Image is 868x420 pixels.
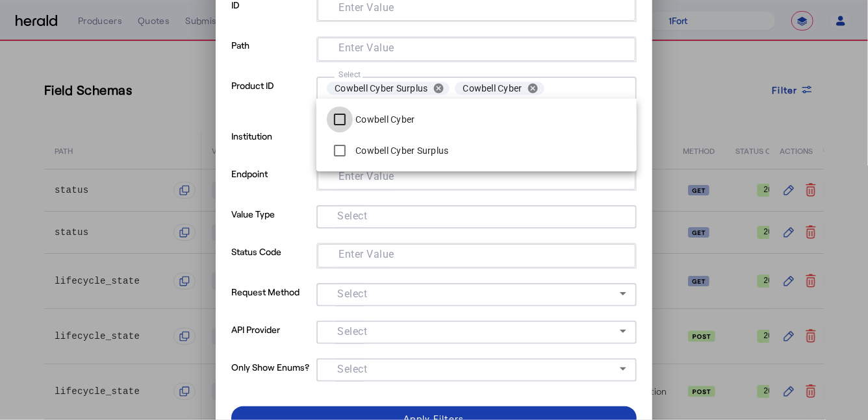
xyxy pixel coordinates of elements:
span: Cowbell Cyber [463,82,522,95]
p: Value Type [231,205,311,243]
p: Request Method [231,283,311,321]
p: Product ID [231,77,311,127]
mat-label: Select [337,210,367,223]
mat-chip-grid: Selection [327,79,626,113]
mat-label: Select [337,326,367,338]
mat-label: Select [338,70,361,79]
mat-label: Select [337,288,367,301]
label: Cowbell Cyber [353,113,415,126]
mat-label: Enter Value [338,249,394,261]
p: Endpoint [231,165,311,205]
p: Path [231,36,311,77]
button: remove Cowbell Cyber [522,82,544,94]
mat-chip-grid: Selection [328,247,625,262]
mat-chip-grid: Selection [328,40,625,56]
mat-chip-grid: Selection [328,169,625,184]
button: remove Cowbell Cyber Surplus [428,82,450,94]
p: Only Show Enums? [231,358,311,396]
p: API Provider [231,321,311,358]
p: Status Code [231,243,311,283]
label: Cowbell Cyber Surplus [353,144,448,157]
mat-label: Select [337,364,367,376]
span: Cowbell Cyber Surplus [335,82,428,95]
p: Institution [231,127,311,165]
mat-label: Enter Value [338,42,394,55]
mat-label: Enter Value [338,171,394,183]
mat-label: Enter Value [338,2,394,14]
mat-chip-grid: Selection [327,208,626,223]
